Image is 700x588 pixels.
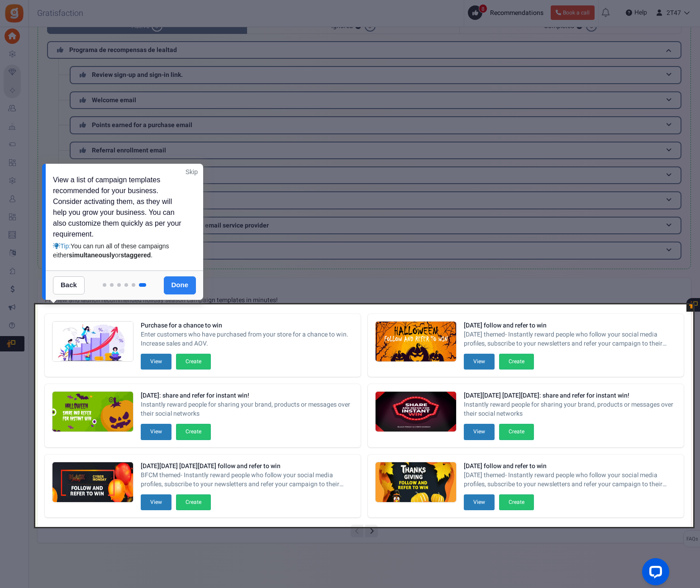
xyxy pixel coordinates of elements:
strong: staggered [120,251,151,259]
div: View a list of campaign templates recommended for your business. Consider activating them, as the... [53,175,187,260]
a: Back [53,276,85,294]
a: Done [164,276,196,294]
a: Skip [186,167,198,176]
strong: simultaneously [69,251,115,259]
span: You can run all of these campaigns either or . [53,242,169,259]
div: Tip: [53,242,187,260]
